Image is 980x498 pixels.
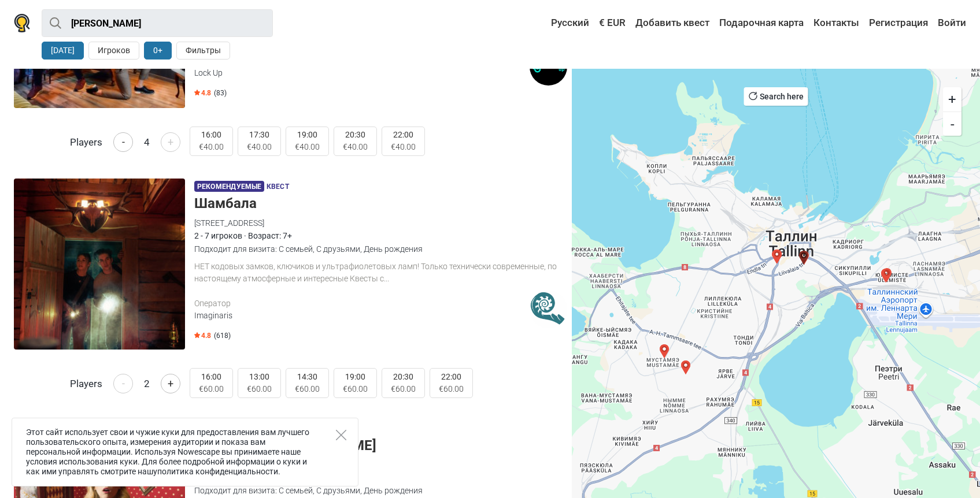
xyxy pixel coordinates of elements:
a: Войти [935,13,966,34]
span: 19:00 [345,372,365,381]
button: - [113,374,133,393]
button: - [113,132,133,152]
input: Попробуйте “Лондон” [42,9,273,37]
div: 28 [STREET_ADDRESS] [194,458,567,471]
a: Русский [540,13,592,34]
h5: Шамбала [194,195,567,212]
span: 4.8 [194,331,211,340]
div: Школа волшебников [679,361,693,374]
button: + [943,87,961,112]
div: Тайна заброшенного приюта [770,250,783,263]
div: 2 - 7 игроков · Возраст: 7+ [194,229,567,242]
div: НЕТ кодовых замков, ключиков и ультрафиолетовых ламп! Только технически современные, по настоящем... [194,261,567,285]
button: 16:00 €60.00 [190,368,233,398]
button: 19:00 €40.00 [286,127,329,157]
div: [STREET_ADDRESS] [194,217,567,229]
div: Lock Up [194,67,530,79]
span: 16:00 [201,372,221,381]
span: €40.00 [247,141,272,153]
img: Nowescape logo [14,14,30,32]
span: €60.00 [247,383,272,395]
button: 13:00 €60.00 [238,368,281,398]
img: Русский [543,19,551,27]
span: 19:00 [297,130,317,139]
span: €60.00 [439,383,464,395]
a: Контакты [811,13,862,34]
span: 22:00 [441,372,461,381]
span: 4 [144,136,150,148]
span: €40.00 [199,141,224,153]
span: 4.8 [194,88,211,98]
a: Добавить квест [633,13,712,34]
button: 16:00 €40.00 [190,127,233,157]
span: €60.00 [199,383,224,395]
div: Оператор [194,298,530,310]
button: 20:30 €60.00 [382,368,425,398]
div: 2 - 4 игрока · Возраст: 8+ [194,471,567,484]
div: Imaginaris [194,310,530,322]
span: €40.00 [391,141,416,153]
button: Фильтры [176,42,230,60]
div: Этот сайт использует свои и чужие куки для предоставления вам лучшего пользовательского опыта, из... [12,418,358,486]
div: Подходит для визита: С семьей, С друзьями, День рождения [194,243,567,255]
span: €60.00 [295,383,320,395]
div: 2 Paranoid [880,268,894,282]
span: 16:00 [201,130,221,139]
div: Подходит для визита: С семьей, С друзьями, День рождения [194,484,567,497]
button: + [161,374,180,393]
div: Радиация [657,344,671,358]
span: Players [70,136,102,148]
div: Шерлок Холмс [879,269,893,283]
a: Регистрация [866,13,931,34]
button: 20:30 €40.00 [334,127,377,157]
span: (618) [214,331,231,340]
img: Шамбала [14,179,185,350]
button: 14:30 €60.00 [286,368,329,398]
button: 17:30 €40.00 [238,127,281,157]
span: 20:30 [393,372,413,381]
button: - [943,112,961,136]
span: 17:30 [249,130,269,139]
a: Подарочная карта [716,13,807,34]
span: (83) [214,88,227,98]
button: 22:00 €40.00 [382,127,425,157]
span: Players [70,378,102,389]
button: [DATE] [42,42,84,60]
span: 2 [144,378,150,389]
img: Star [194,90,200,95]
button: Close [336,430,346,440]
button: Search here [744,87,808,106]
div: Шамбала [797,251,811,265]
button: 0+ [144,42,172,60]
span: €40.00 [295,141,320,153]
img: Star [194,332,200,338]
div: Гравитация [770,250,784,263]
span: 14:30 [297,372,317,381]
img: Imaginaris [530,291,567,328]
button: 22:00 €60.00 [430,368,473,398]
button: + [161,132,180,152]
span: €40.00 [343,141,368,153]
span: Рекомендуемые [194,181,264,192]
h5: По следам [PERSON_NAME] [194,437,567,454]
span: 22:00 [393,130,413,139]
span: 13:00 [249,372,269,381]
span: Квест [267,181,289,194]
span: €60.00 [343,383,368,395]
a: € EUR [596,13,628,34]
button: 19:00 €60.00 [334,368,377,398]
span: €60.00 [391,383,416,395]
button: Игроков [88,42,139,60]
span: 20:30 [345,130,365,139]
